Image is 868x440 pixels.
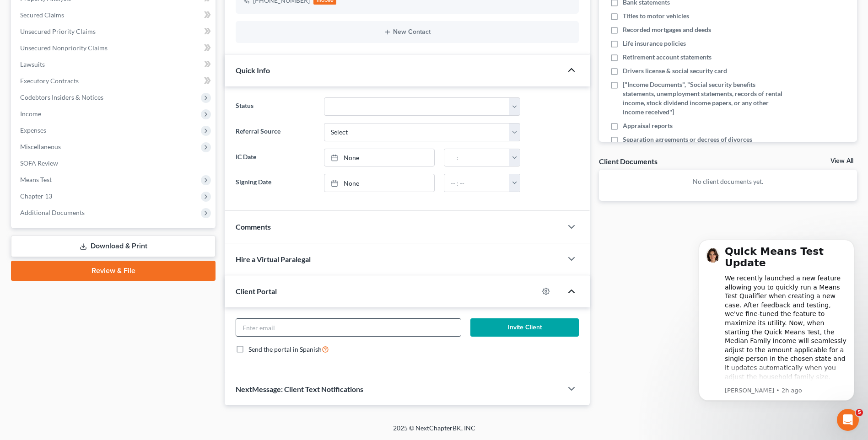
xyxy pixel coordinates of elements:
[20,159,58,167] span: SOFA Review
[623,66,727,75] span: Drivers license & social security card
[606,177,850,186] p: No client documents yet.
[173,424,695,440] div: 2025 © NextChapterBK, INC
[248,345,322,353] span: Send the portal in Spanish
[837,409,859,431] iframe: Intercom live chat
[13,73,216,89] a: Executory Contracts
[20,27,96,35] span: Unsecured Priority Claims
[685,228,868,435] iframe: Intercom notifications message
[231,149,319,167] label: IC Date
[13,40,216,56] a: Unsecured Nonpriority Claims
[13,7,216,23] a: Secured Claims
[20,77,79,85] span: Executory Contracts
[13,155,216,172] a: SOFA Review
[444,149,510,166] input: -- : --
[856,409,863,416] span: 5
[830,158,853,164] a: View All
[231,123,319,141] label: Referral Source
[623,80,785,117] span: ["Income Documents", "Social security benefits statements, unemployment statements, records of re...
[20,143,61,150] span: Miscellaneous
[231,174,319,192] label: Signing Date
[20,11,64,19] span: Secured Claims
[236,255,311,263] span: Hire a Virtual Paralegal
[623,25,711,34] span: Recorded mortgages and deeds
[236,319,461,336] input: Enter email
[623,11,689,21] span: Titles to motor vehicles
[236,287,277,295] span: Client Portal
[236,385,363,393] span: NextMessage: Client Text Notifications
[20,126,46,134] span: Expenses
[623,39,686,48] span: Life insurance policies
[623,53,712,62] span: Retirement account statements
[444,174,510,192] input: -- : --
[236,222,271,231] span: Comments
[20,192,52,200] span: Chapter 13
[324,174,434,192] a: None
[20,176,52,183] span: Means Test
[470,318,579,337] button: Invite Client
[11,261,216,281] a: Review & File
[20,60,45,68] span: Lawsuits
[20,209,85,216] span: Additional Documents
[20,44,108,52] span: Unsecured Nonpriority Claims
[11,236,216,257] a: Download & Print
[623,135,752,144] span: Separation agreements or decrees of divorces
[236,66,270,75] span: Quick Info
[599,156,658,166] div: Client Documents
[324,149,434,166] a: None
[20,110,41,118] span: Income
[20,93,103,101] span: Codebtors Insiders & Notices
[13,23,216,40] a: Unsecured Priority Claims
[243,28,571,36] button: New Contact
[13,56,216,73] a: Lawsuits
[231,97,319,116] label: Status
[623,121,673,130] span: Appraisal reports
